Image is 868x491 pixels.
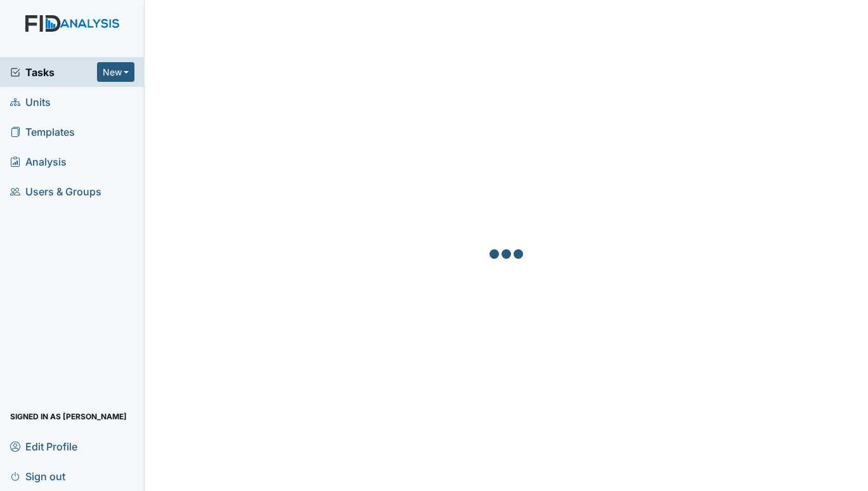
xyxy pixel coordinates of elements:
span: Users & Groups [10,181,101,201]
span: Sign out [10,466,65,486]
button: New [97,62,135,82]
span: Signed in as [PERSON_NAME] [10,407,127,426]
span: Units [10,92,51,112]
span: Edit Profile [10,436,77,456]
a: Tasks [10,65,97,80]
span: Templates [10,122,75,141]
span: Analysis [10,152,67,171]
